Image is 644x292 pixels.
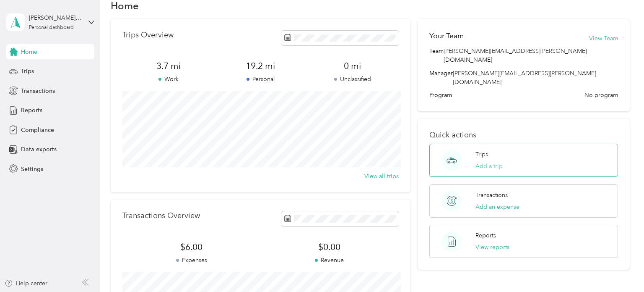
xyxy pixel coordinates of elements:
p: Reports [475,231,496,240]
span: [PERSON_NAME][EMAIL_ADDRESS][PERSON_NAME][DOMAIN_NAME] [453,70,596,86]
span: $6.00 [122,241,260,253]
span: Settings [21,165,43,174]
div: [PERSON_NAME] [PERSON_NAME] [29,13,81,22]
span: Compliance [21,126,54,134]
button: View reports [475,243,509,252]
p: Revenue [260,256,398,265]
button: View Team [589,34,618,43]
h1: Home [111,1,139,10]
span: $0.00 [260,241,398,253]
span: Team [429,47,444,64]
p: Trips Overview [122,31,174,39]
span: No program [584,91,618,100]
span: Trips [21,67,34,76]
span: Home [21,47,37,56]
button: Help center [5,279,47,288]
p: Trips [475,150,488,159]
span: 19.2 mi [214,60,306,72]
span: Program [429,91,452,100]
span: Transactions [21,87,55,95]
span: Data exports [21,145,57,154]
button: View all trips [364,172,399,181]
span: Reports [21,106,42,115]
span: 3.7 mi [122,60,215,72]
p: Transactions Overview [122,211,200,220]
p: Quick actions [429,131,618,139]
p: Personal [214,75,306,84]
button: Add a trip [475,162,503,171]
p: Unclassified [306,75,399,84]
p: Transactions [475,191,508,200]
button: Add an expense [475,203,519,211]
p: Work [122,75,215,84]
span: [PERSON_NAME][EMAIL_ADDRESS][PERSON_NAME][DOMAIN_NAME] [444,47,618,64]
span: 0 mi [306,60,399,72]
h2: Your Team [429,31,464,41]
div: Personal dashboard [29,25,74,30]
iframe: Everlance-gr Chat Button Frame [597,245,644,292]
span: Manager [429,69,453,87]
p: Expenses [122,256,260,265]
